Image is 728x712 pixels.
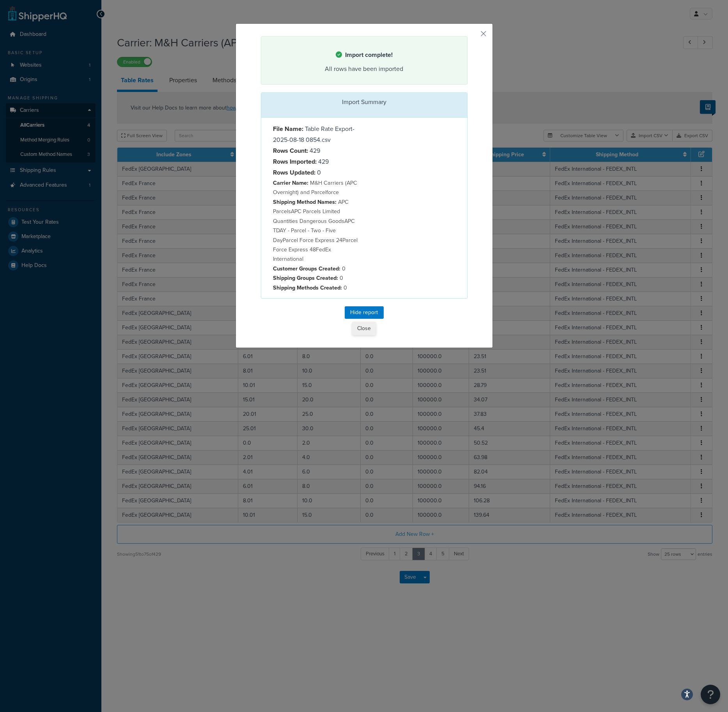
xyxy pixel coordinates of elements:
[273,283,342,292] strong: Shipping Methods Created:
[345,306,384,319] button: Hide report
[352,322,376,335] button: Close
[273,197,358,264] p: APC Parcels APC Parcels Limited Quantities Dangerous Goods APC TDAY - Parcel - Two - Five Day Par...
[271,50,457,60] h4: Import complete!
[273,273,358,283] p: 0
[273,274,338,282] strong: Shipping Groups Created:
[273,168,315,177] strong: Rows Updated:
[267,99,461,106] h3: Import Summary
[273,146,308,155] strong: Rows Count:
[271,64,457,74] div: All rows have been imported
[273,283,358,292] p: 0
[273,198,337,206] strong: Shipping Method Names:
[273,264,340,273] strong: Customer Groups Created:
[273,178,308,187] strong: Carrier Name:
[273,178,358,197] p: M&H Carriers (APC Overnight) and Parcelforce
[273,124,303,133] strong: File Name:
[273,157,317,166] strong: Rows Imported:
[267,124,364,293] div: Table Rate Export-2025-08-18 0854.csv 429 429 0
[273,264,358,273] p: 0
